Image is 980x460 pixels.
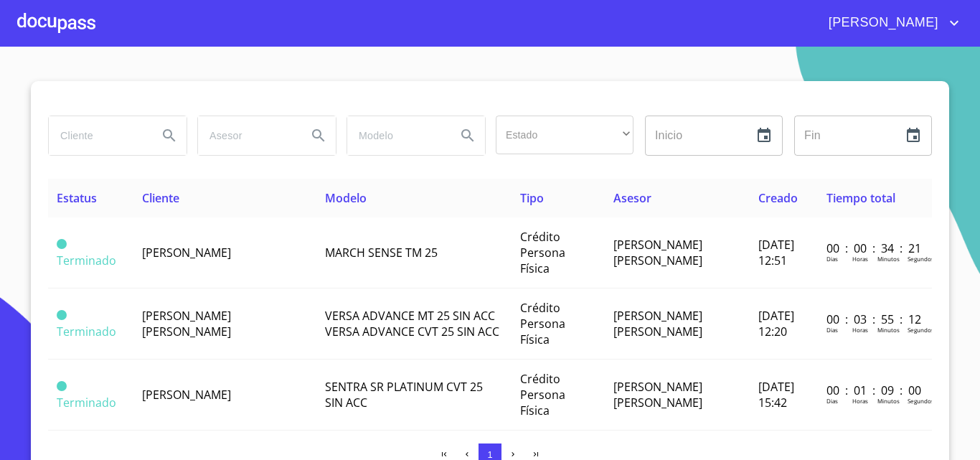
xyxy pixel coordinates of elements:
[826,311,923,327] p: 00 : 03 : 55 : 12
[142,308,231,339] span: [PERSON_NAME] [PERSON_NAME]
[496,116,633,154] div: ​
[826,255,838,263] p: Dias
[57,324,116,339] span: Terminado
[826,190,895,206] span: Tiempo total
[758,190,798,206] span: Creado
[758,237,794,268] span: [DATE] 12:51
[908,397,934,405] p: Segundos
[520,300,565,347] span: Crédito Persona Física
[818,11,963,34] button: account of current user
[57,310,67,320] span: Terminado
[142,245,231,260] span: [PERSON_NAME]
[451,118,485,153] button: Search
[877,255,900,263] p: Minutos
[325,245,438,260] span: MARCH SENSE TM 25
[198,116,296,155] input: search
[57,381,67,391] span: Terminado
[826,397,838,405] p: Dias
[49,116,146,155] input: search
[325,379,483,410] span: SENTRA SR PLATINUM CVT 25 SIN ACC
[758,308,794,339] span: [DATE] 12:20
[487,449,492,460] span: 1
[852,255,868,263] p: Horas
[520,190,544,206] span: Tipo
[57,395,116,410] span: Terminado
[57,239,67,249] span: Terminado
[57,190,97,206] span: Estatus
[758,379,794,410] span: [DATE] 15:42
[852,326,868,334] p: Horas
[826,382,923,398] p: 00 : 01 : 09 : 00
[325,308,499,339] span: VERSA ADVANCE MT 25 SIN ACC VERSA ADVANCE CVT 25 SIN ACC
[520,371,565,418] span: Crédito Persona Física
[57,253,116,268] span: Terminado
[142,387,231,403] span: [PERSON_NAME]
[613,308,702,339] span: [PERSON_NAME] [PERSON_NAME]
[852,397,868,405] p: Horas
[908,326,934,334] p: Segundos
[152,118,187,153] button: Search
[613,379,702,410] span: [PERSON_NAME] [PERSON_NAME]
[908,255,934,263] p: Segundos
[325,190,367,206] span: Modelo
[142,190,179,206] span: Cliente
[613,237,702,268] span: [PERSON_NAME] [PERSON_NAME]
[877,397,900,405] p: Minutos
[818,11,946,34] span: [PERSON_NAME]
[826,326,838,334] p: Dias
[520,229,565,276] span: Crédito Persona Física
[347,116,445,155] input: search
[301,118,336,153] button: Search
[877,326,900,334] p: Minutos
[826,240,923,256] p: 00 : 00 : 34 : 21
[613,190,651,206] span: Asesor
